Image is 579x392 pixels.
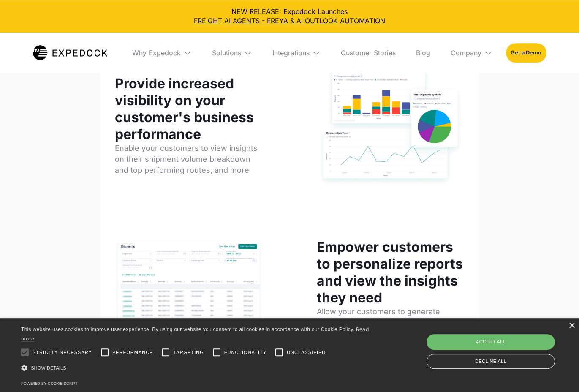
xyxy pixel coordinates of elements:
div: Close [568,323,575,329]
div: Integrations [266,33,327,73]
span: Functionality [224,349,266,356]
h2: Provide increased visibility on your customer's business performance [115,75,263,143]
div: Decline all [427,354,555,369]
a: FREIGHT AI AGENTS - FREYA & AI OUTLOOK AUTOMATION [7,16,572,25]
span: Targeting [173,349,204,356]
span: Performance [112,349,153,356]
a: Powered by cookie-script [21,381,78,386]
div: Company [451,49,481,57]
div: Solutions [212,49,241,57]
div: Accept all [427,334,555,349]
div: Integrations [272,49,310,57]
div: Why Expedock [125,33,198,73]
span: This website uses cookies to improve user experience. By using our website you consent to all coo... [21,327,354,332]
div: Solutions [205,33,259,73]
p: Allow your customers to generate custom reports through editable filters and columns. [317,306,465,339]
a: Get a Demo [506,43,546,63]
div: Company [444,33,499,73]
span: Unclassified [287,349,326,356]
h2: Empower customers to personalize reports and view the insights they need [317,239,465,306]
p: Enable your customers to view insights on their shipment volume breakdown and top performing rout... [115,143,263,176]
a: Customer Stories [334,33,402,73]
iframe: Chat Widget [537,351,579,392]
div: Why Expedock [132,49,181,57]
a: Blog [409,33,437,73]
span: Strictly necessary [33,349,92,356]
div: NEW RELEASE: Expedock Launches [7,7,572,26]
div: Widget de chat [537,351,579,392]
div: Show details [21,362,370,374]
span: Show details [31,365,66,370]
